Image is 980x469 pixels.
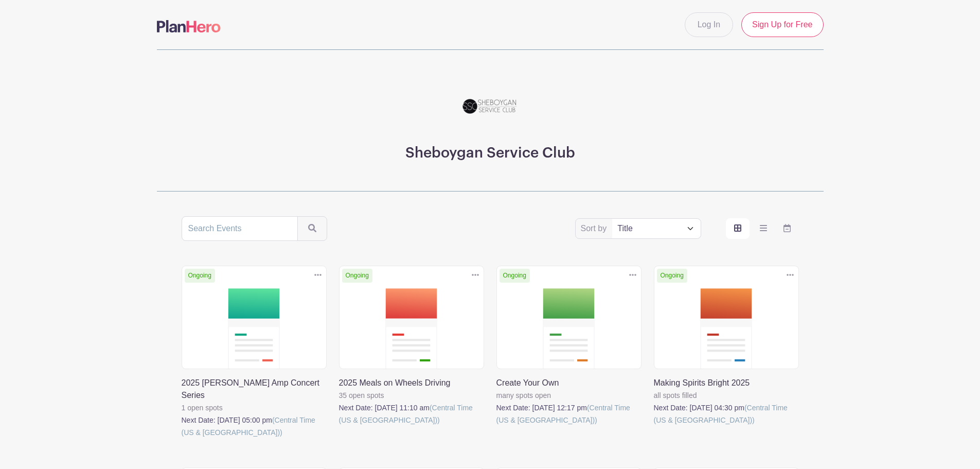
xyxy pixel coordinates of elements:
img: logo-507f7623f17ff9eddc593b1ce0a138ce2505c220e1c5a4e2b4648c50719b7d32.svg [157,20,221,32]
img: SSC_Logo_NEW.png [459,75,521,136]
input: Search Events [182,216,298,241]
a: Sign Up for Free [741,12,823,37]
label: Sort by [581,222,610,235]
a: Log In [685,12,733,37]
div: order and view [726,218,799,239]
h3: Sheboygan Service Club [405,145,575,162]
